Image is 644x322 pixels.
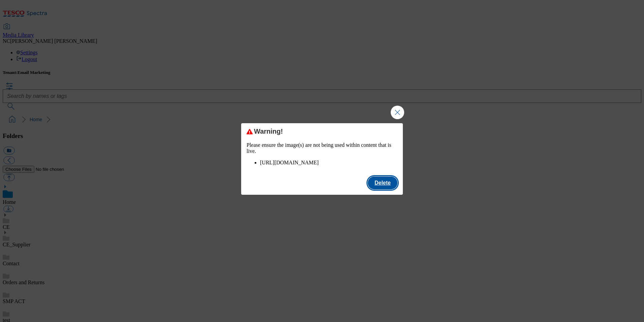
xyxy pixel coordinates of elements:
button: Delete [368,177,397,189]
div: Modal [241,123,403,195]
li: [URL][DOMAIN_NAME] [260,160,397,166]
div: Warning! [247,127,397,135]
p: Please ensure the image(s) are not being used within content that is live. [247,142,397,154]
button: Close Modal [391,106,404,119]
